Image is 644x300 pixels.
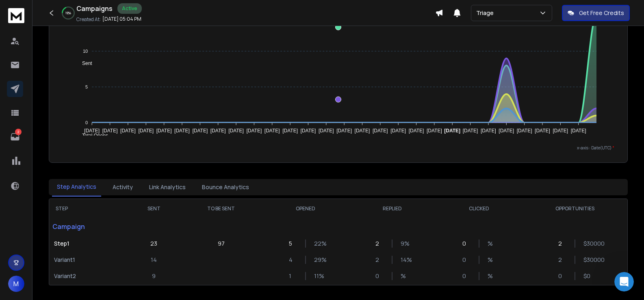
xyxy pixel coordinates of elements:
p: 9 [152,272,156,280]
tspan: [DATE] [481,128,496,134]
button: Activity [108,178,138,196]
tspan: [DATE] [427,128,442,134]
th: SENT [128,199,180,218]
tspan: [DATE] [301,128,316,134]
span: Sent [76,60,92,66]
p: Step 1 [54,240,123,248]
li: It , ensuring more of your emails reach the recipients’ inboxes instead of spam. [19,166,127,196]
button: Emoji picker [13,237,19,244]
p: 22 % [314,240,322,248]
p: 14 [151,256,157,264]
p: Variant 2 [54,272,123,280]
p: 0 [462,272,471,280]
tspan: [DATE] [517,128,532,134]
div: Hey [PERSON_NAME] changed the send date to end on 6/19. I unchecked "strict sending." Do you see ... [36,14,150,54]
p: % [488,272,496,280]
p: Triage [476,9,497,17]
p: $ 30000 [583,240,592,248]
tspan: 10 [83,49,88,54]
p: Get Free Credits [579,9,624,17]
span: Total Opens [76,133,108,138]
tspan: [DATE] [174,128,190,134]
p: 2 [15,129,22,135]
div: Hey [PERSON_NAME] changed the send date to end on 6/19. I unchecked "strict sending." Do you see ... [29,9,156,58]
iframe: Intercom live chat [614,272,634,291]
button: Get Free Credits [562,5,630,21]
p: Variant 1 [54,256,123,264]
button: Link Analytics [144,178,191,196]
tspan: [DATE] [265,128,280,134]
p: 2 [558,240,566,248]
p: Created At: [76,16,101,23]
b: improves overall deliverability [23,166,121,173]
tspan: [DATE] [120,128,136,134]
th: STEP [49,199,128,218]
tspan: [DATE] [553,128,568,134]
tspan: [DATE] [192,128,208,134]
tspan: 5 [85,84,88,89]
th: TO BE SENT [180,199,262,218]
div: Mike says… [7,9,156,65]
div: Active [117,3,142,14]
b: email rotation [13,102,112,117]
p: 29 % [314,256,322,264]
li: It allows the campaign to , since each account can send a limited number of emails per hour. [19,198,127,221]
div: Hi [PERSON_NAME],​It’s a good idea to add more email accounts for this campaign. Having multiple ... [7,65,133,253]
tspan: [DATE] [246,128,262,134]
p: 23 [150,240,157,248]
p: 1 [289,272,297,280]
button: go back [5,3,21,19]
div: Hi [PERSON_NAME], ​ [13,70,127,86]
p: 2 [375,256,384,264]
tspan: [DATE] [355,128,370,134]
div: Close [143,3,157,18]
tspan: [DATE] [210,128,226,134]
li: It by providers like Gmail or Outlook. [19,134,127,164]
th: OPENED [262,199,349,218]
button: Start recording [52,237,58,244]
th: OPPORTUNITIES [523,199,627,218]
button: Gif picker [26,237,32,244]
p: % [488,240,496,248]
th: REPLIED [349,199,436,218]
p: [DATE] 05:04 PM [102,16,141,22]
tspan: [DATE] [282,128,298,134]
p: 11 % [314,272,322,280]
p: 14 % [401,256,409,264]
img: logo [8,8,24,23]
h1: Campaigns [76,4,113,13]
tspan: [DATE] [390,128,406,134]
p: 5 [289,240,297,248]
p: $ 0 [583,272,592,280]
th: CLICKED [436,199,523,218]
p: % [401,272,409,280]
p: 0 [462,256,471,264]
tspan: [DATE] [463,128,478,134]
tspan: [DATE] [499,128,514,134]
p: 2 [558,256,566,264]
button: Bounce Analytics [197,178,254,196]
textarea: Message… [7,220,156,234]
p: 97 [218,240,225,248]
tspan: [DATE] [138,128,154,134]
p: 9 % [401,240,409,248]
h1: Box [39,8,51,14]
tspan: 0 [85,120,88,125]
button: Step Analytics [52,178,101,196]
b: reduces the risk of any single email account being flagged or throttled [19,134,119,155]
tspan: [DATE] [228,128,244,134]
div: This is important because: [13,125,127,134]
tspan: [DATE] [102,128,118,134]
tspan: [DATE] [319,128,334,134]
p: $ 30000 [583,256,592,264]
p: 4 [289,256,297,264]
button: M [8,276,24,292]
img: Profile image for Box [23,4,36,17]
a: 2 [7,129,23,145]
button: Home [127,3,143,19]
tspan: [DATE] [409,128,424,134]
p: Campaign [49,218,128,235]
div: Raj says… [7,65,156,260]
